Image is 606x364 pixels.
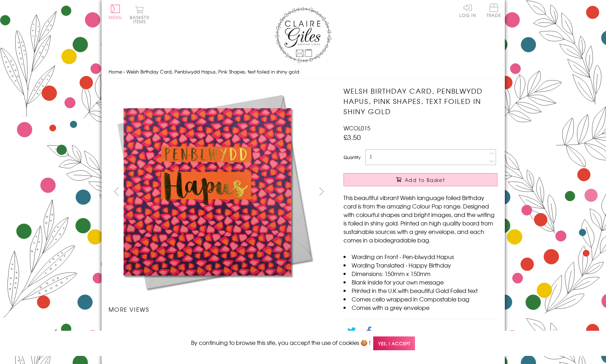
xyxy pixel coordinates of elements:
a: Home [109,68,122,75]
span: › [123,68,125,75]
li: Blank inside for your own message [344,278,497,286]
a: Trade [486,4,501,19]
a: Log In [459,4,476,17]
li: Carousel Page 4 [274,321,329,336]
p: This beautiful vibrant Welsh language foiled Birthday card is from the amazing Colour Pop range. ... [344,193,497,244]
img: Claire Giles Greetings Cards [275,7,331,63]
img: Welsh Birthday Card, Penblwydd Hapus, Pink Shapes, text foiled in shiny gold [329,86,542,298]
li: Carousel Page 1 (Current Slide) [109,321,164,336]
button: Basket0 items [130,6,149,24]
h1: Welsh Birthday Card, Penblwydd Hapus, Pink Shapes, text foiled in shiny gold [344,86,497,116]
li: Comes cello wrapped in Compostable bag [344,295,497,303]
button: next [313,183,329,199]
ul: Carousel Pagination [109,321,330,352]
li: Wording Translated - Happy Birthday [344,261,497,269]
button: Menu [109,5,122,19]
span: £3.50 [344,132,361,142]
li: Carousel Page 2 [164,321,219,336]
button: Add to Basket [344,173,497,186]
span: Yes, I accept [373,336,415,350]
li: Printed in the U.K with beautiful Gold Foiled text [344,286,497,295]
span: Welsh Birthday Card, Penblwydd Hapus, Pink Shapes, text foiled in shiny gold [126,68,299,75]
h3: More views [109,305,330,313]
label: Quantity [344,154,360,160]
button: prev [109,183,125,199]
span: Add to Basket [405,176,445,183]
li: Dimensions: 150mm x 150mm [344,269,497,278]
span: Menu [109,14,122,20]
li: Wording on Front - Pen-blwydd Hapus [344,252,497,261]
img: Welsh Birthday Card, Penblwydd Hapus, Pink Shapes, text foiled in shiny gold [108,86,321,298]
span: WCOL015 [344,124,370,132]
span: Trade [486,4,501,17]
li: Carousel Page 3 [219,321,274,336]
span: 0 items [133,14,149,25]
li: Comes with a grey envelope [344,303,497,312]
nav: breadcrumbs [109,65,498,79]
